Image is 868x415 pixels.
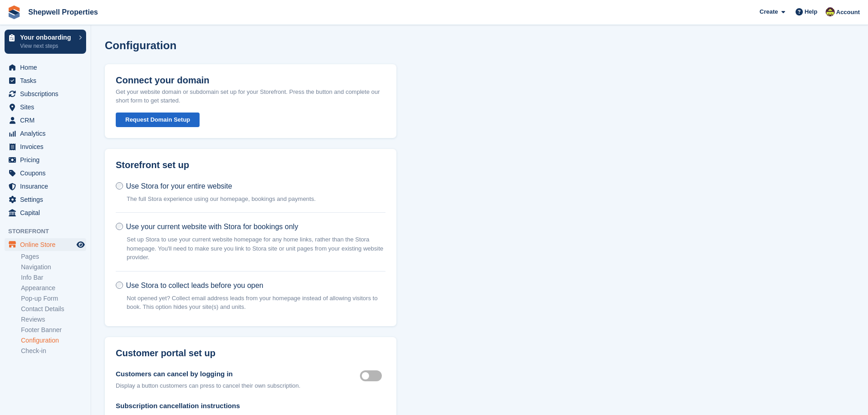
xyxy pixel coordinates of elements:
input: Use Stora to collect leads before you open Not opened yet? Collect email address leads from your ... [116,282,123,289]
a: Preview store [75,239,86,250]
span: Pricing [20,154,75,166]
a: Appearance [21,284,86,292]
a: Reviews [21,315,86,324]
a: Configuration [21,336,86,345]
a: Pages [21,252,86,261]
a: Shepwell Properties [25,5,102,20]
span: Account [836,8,860,17]
p: Get your website domain or subdomain set up for your Storefront. Press the button and complete ou... [116,87,385,105]
a: Contact Details [21,305,86,313]
div: Customers can cancel by logging in [116,369,300,379]
span: Subscriptions [20,87,75,100]
a: Navigation [21,263,86,272]
p: Not opened yet? Collect email address leads from your homepage instead of allowing visitors to bo... [127,294,385,312]
button: Request Domain Setup [116,113,200,128]
a: Pop-up Form [21,294,86,303]
span: Use Stora for your entire website [126,182,232,190]
span: Create [760,7,778,16]
span: Coupons [20,167,75,179]
a: menu [5,140,86,153]
span: Use your current website with Stora for bookings only [126,223,298,231]
a: menu [5,127,86,140]
a: menu [5,193,86,206]
span: Sites [20,101,75,113]
h2: Customer portal set up [116,348,385,359]
div: Subscription cancellation instructions [116,401,385,411]
p: Set up Stora to use your current website homepage for any home links, rather than the Stora homep... [127,235,385,262]
a: menu [5,74,86,87]
h1: Configuration [105,39,176,51]
p: View next steps [20,42,74,50]
a: menu [5,154,86,166]
div: Display a button customers can press to cancel their own subscription. [116,381,300,390]
a: menu [5,101,86,113]
a: menu [5,238,86,251]
a: menu [5,61,86,74]
span: Settings [20,193,75,206]
a: Check-in [21,347,86,355]
input: Use your current website with Stora for bookings only Set up Stora to use your current website ho... [116,223,123,230]
h2: Connect your domain [116,75,210,86]
span: CRM [20,114,75,127]
a: Your onboarding View next steps [5,30,86,54]
h2: Storefront set up [116,160,385,170]
p: The full Stora experience using our homepage, bookings and payments. [127,195,316,204]
span: Storefront [8,227,91,236]
span: Use Stora to collect leads before you open [126,282,263,289]
span: Home [20,61,75,74]
a: menu [5,180,86,193]
a: menu [5,87,86,100]
a: Footer Banner [21,326,86,334]
span: Tasks [20,74,75,87]
a: menu [5,206,86,219]
span: Help [805,7,817,16]
img: Dan Shepherd [826,7,835,16]
span: Invoices [20,140,75,153]
a: Info Bar [21,273,86,282]
span: Online Store [20,238,75,251]
label: Customer self cancellable [360,375,385,377]
span: Analytics [20,127,75,140]
p: Your onboarding [20,34,74,41]
span: Capital [20,206,75,219]
span: Insurance [20,180,75,193]
a: menu [5,167,86,179]
img: stora-icon-8386f47178a22dfd0bd8f6a31ec36ba5ce8667c1dd55bd0f319d3a0aa187defe.svg [7,5,21,19]
a: menu [5,114,86,127]
input: Use Stora for your entire website The full Stora experience using our homepage, bookings and paym... [116,182,123,190]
